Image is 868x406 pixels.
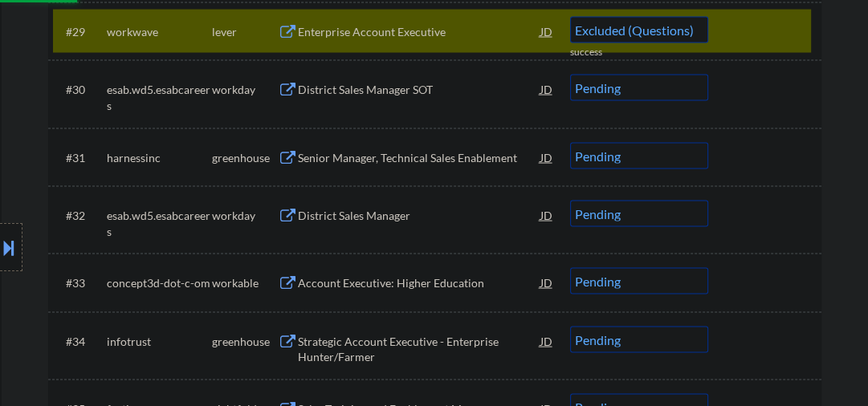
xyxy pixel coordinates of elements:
[212,24,278,40] div: lever
[107,82,212,113] div: esab.wd5.esabcareers
[212,82,278,98] div: workday
[298,24,540,40] div: Enterprise Account Executive
[539,201,555,229] div: JD
[66,24,94,40] div: #29
[298,150,540,166] div: Senior Manager, Technical Sales Enablement
[298,208,540,224] div: District Sales Manager
[539,75,555,104] div: JD
[570,46,634,59] div: success
[66,82,94,98] div: #30
[298,82,540,98] div: District Sales Manager SOT
[539,17,555,46] div: JD
[539,143,555,172] div: JD
[539,268,555,297] div: JD
[539,327,555,355] div: JD
[298,275,540,291] div: Account Executive: Higher Education
[298,334,540,365] div: Strategic Account Executive - Enterprise Hunter/Farmer
[107,24,212,40] div: workwave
